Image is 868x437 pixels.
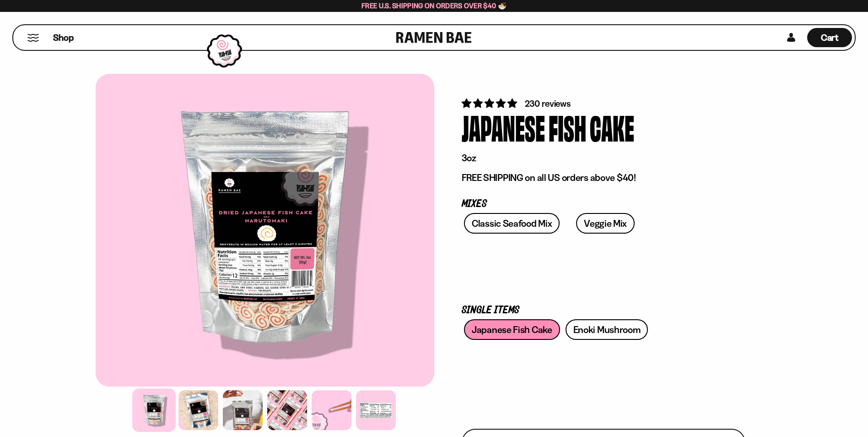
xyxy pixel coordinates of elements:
[462,200,745,208] p: Mixes
[462,110,545,144] div: Japanese
[576,213,635,234] a: Veggie Mix
[525,98,571,109] span: 230 reviews
[807,25,852,50] div: Cart
[27,34,39,42] button: Mobile Menu Trigger
[462,306,745,315] p: Single Items
[462,152,745,164] p: 3oz
[464,213,560,234] a: Classic Seafood Mix
[53,32,74,44] span: Shop
[53,28,74,47] a: Shop
[549,110,586,144] div: Fish
[590,110,634,144] div: Cake
[566,319,648,340] a: Enoki Mushroom
[462,98,519,109] span: 4.77 stars
[361,1,507,10] span: Free U.S. Shipping on Orders over $40 🍜
[462,172,745,184] p: FREE SHIPPING on all US orders above $40!
[821,32,839,43] span: Cart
